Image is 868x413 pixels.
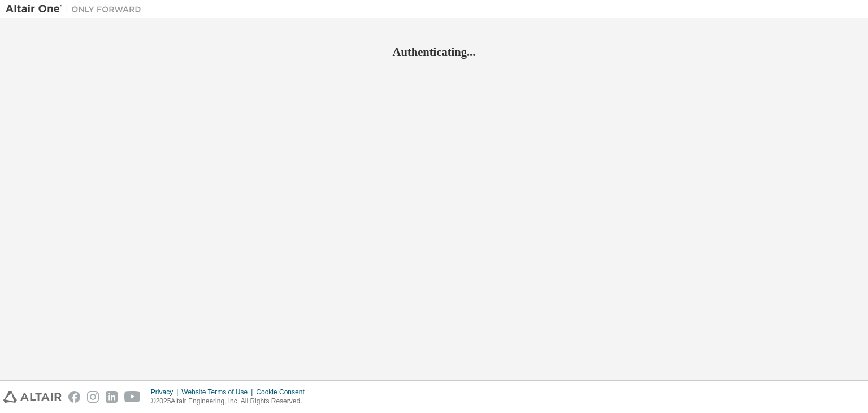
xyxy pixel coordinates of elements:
[151,388,181,397] div: Privacy
[68,391,80,403] img: facebook.svg
[6,3,147,15] img: Altair One
[87,391,99,403] img: instagram.svg
[151,397,311,406] p: © 2025 Altair Engineering, Inc. All Rights Reserved.
[124,391,141,403] img: youtube.svg
[256,388,311,397] div: Cookie Consent
[181,388,256,397] div: Website Terms of Use
[3,391,62,403] img: altair_logo.svg
[6,45,862,59] h2: Authenticating...
[106,391,118,403] img: linkedin.svg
